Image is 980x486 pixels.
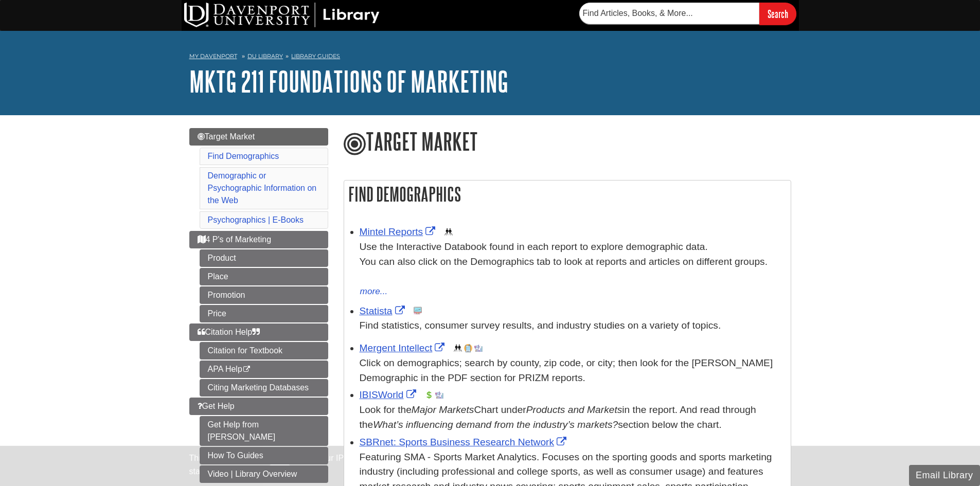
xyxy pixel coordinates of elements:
[579,3,796,25] form: Searches DU Library's articles, books, and more
[189,231,328,248] a: 4 P's of Marketing
[200,416,328,446] a: Get Help from [PERSON_NAME]
[360,305,407,316] a: Link opens in new window
[189,128,328,146] a: Target Market
[360,343,448,353] a: Link opens in new window
[200,249,328,267] a: Product
[344,128,791,157] h1: Target Market
[360,437,569,447] a: Link opens in new window
[360,240,786,284] div: Use the Interactive Databook found in each report to explore demographic data. You can also click...
[200,342,328,359] a: Citation for Textbook
[208,171,317,205] a: Demographic or Psychographic Information on the Web
[200,361,328,378] a: APA Help
[474,344,483,352] img: Industry Report
[454,344,462,352] img: Demographics
[909,465,980,486] button: Email Library
[425,391,433,399] img: Financial Report
[360,318,786,333] p: Find statistics, consumer survey results, and industry studies on a variety of topics.
[579,3,759,24] input: Find Articles, Books, & More...
[208,215,304,224] a: Psychographics | E-Books
[200,379,328,397] a: Citing Marketing Databases
[198,402,235,410] span: Get Help
[189,52,237,61] a: My Davenport
[444,228,453,236] img: Demographics
[200,465,328,483] a: Video | Library Overview
[184,3,380,27] img: DU Library
[435,391,443,399] img: Industry Report
[200,268,328,285] a: Place
[189,398,328,415] a: Get Help
[360,403,786,433] div: Look for the Chart under in the report. And read through the section below the chart.
[373,419,618,430] i: What’s influencing demand from the industry’s markets?
[414,307,422,315] img: Statistics
[200,447,328,464] a: How To Guides
[526,404,622,415] i: Products and Markets
[198,328,260,336] span: Citation Help
[759,3,796,25] input: Search
[198,235,272,244] span: 4 P's of Marketing
[360,226,438,237] a: Link opens in new window
[208,152,279,160] a: Find Demographics
[360,356,786,386] div: Click on demographics; search by county, zip code, or city; then look for the [PERSON_NAME] Demog...
[198,132,255,141] span: Target Market
[464,344,472,352] img: Company Information
[291,52,340,60] a: Library Guides
[200,286,328,304] a: Promotion
[412,404,474,415] i: Major Markets
[189,49,791,66] nav: breadcrumb
[247,52,283,60] a: DU Library
[189,323,328,341] a: Citation Help
[242,366,251,373] i: This link opens in a new window
[200,305,328,322] a: Price
[189,65,508,97] a: MKTG 211 Foundations of Marketing
[360,389,419,400] a: Link opens in new window
[344,181,791,208] h2: Find Demographics
[360,284,388,299] button: more...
